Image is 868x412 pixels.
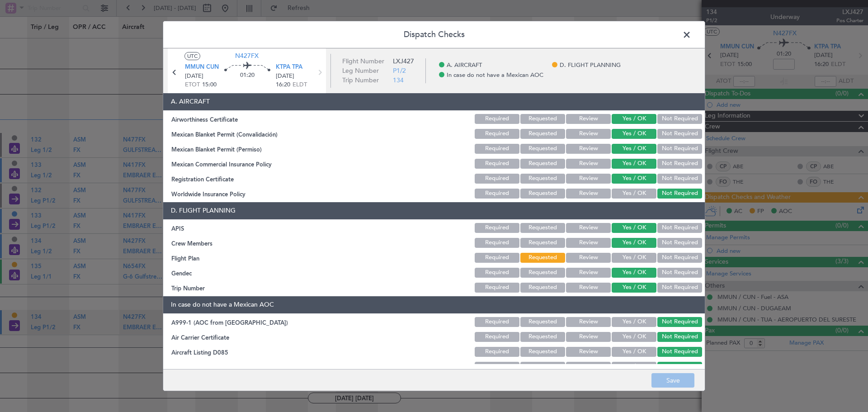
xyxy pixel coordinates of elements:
button: Not Required [657,129,702,139]
button: Not Required [657,223,702,233]
button: Not Required [657,114,702,124]
button: Not Required [657,174,702,184]
button: Not Required [657,159,702,169]
button: Not Required [657,268,702,278]
button: Not Required [657,283,702,293]
button: Not Required [657,317,702,327]
button: Not Required [657,144,702,154]
button: Not Required [657,238,702,248]
button: Not Required [657,347,702,357]
button: Not Required [657,362,702,372]
button: Not Required [657,253,702,263]
button: Not Required [657,189,702,199]
button: Not Required [657,332,702,342]
header: Dispatch Checks [163,21,705,48]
